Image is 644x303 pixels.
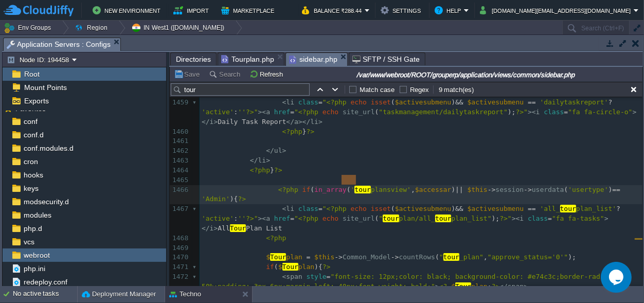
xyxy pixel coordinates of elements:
span: = [318,205,323,212]
div: 1464 [170,166,190,175]
a: php.d [22,224,44,233]
span: </ [286,118,294,126]
span: Root [22,69,41,79]
span: ?> [492,282,500,290]
button: Save [174,69,203,79]
span: = [307,253,311,261]
span: ) [609,186,613,193]
div: 1465 [170,175,190,185]
span: Tour [455,282,471,290]
span: ) [451,186,455,193]
span: $accessar [415,186,451,193]
div: 1462 [170,146,190,156]
span: span [508,282,524,290]
span: Tour [230,224,246,232]
span: ); [492,215,500,222]
div: 1459 [170,98,190,108]
span: -> [334,253,343,261]
span: $activesubmenu [395,205,452,212]
span: </ [266,147,274,154]
span: 'Admin' [202,195,230,203]
span: == [528,205,536,212]
span: : [234,215,238,222]
span: $activesubmenu [395,98,452,106]
span: ></ [202,215,609,232]
span: " [323,98,327,106]
span: == [528,98,536,106]
span: ( [564,186,568,193]
span: li [286,205,294,212]
span: tour [383,215,399,222]
span: : [234,108,238,116]
iframe: chat widget [601,262,634,293]
span: = [327,273,331,280]
span: Daily Task Report [218,118,286,126]
button: New Environment [93,4,164,16]
span: 'dailytaskreport' [540,98,609,106]
span: , [411,186,415,193]
span: >< [258,215,266,222]
span: " [254,215,258,222]
span: ); [568,253,576,261]
span: > [213,224,218,232]
span: ? [616,205,620,212]
div: 1466 [170,185,190,195]
span: class [298,205,318,212]
span: All [218,224,229,232]
span: plansview' [371,186,411,193]
div: 1461 [170,136,190,146]
span: " [294,215,298,222]
span: class [544,108,564,116]
span: > [282,147,287,154]
span: echo [323,108,338,116]
span: i [210,118,214,126]
span: -> [391,253,399,261]
a: modules [22,210,53,220]
span: ) [451,98,455,106]
span: i [520,215,524,222]
span: isset [371,98,391,106]
span: site_url [343,215,375,222]
a: Exports [22,96,50,105]
span: plan [298,263,314,271]
span: ?> [246,108,254,116]
span: plan [471,282,487,290]
span: session [495,186,524,193]
span: " [294,108,298,116]
li: /var/www/webroot/ROOT/grouperp/application/controllers/Tourplan.php [218,52,284,65]
span: > [318,118,323,126]
a: redeploy.conf [22,277,69,287]
span: in_array [314,186,347,193]
span: ( [375,215,379,222]
div: 1471 [170,262,190,272]
span: ? [609,98,613,106]
span: $activesubmenu [468,98,524,106]
a: php.ini [22,264,47,273]
span: </ [250,156,258,164]
span: >< [512,215,520,222]
span: '' [238,108,246,116]
span: hooks [22,170,45,180]
span: if [266,263,274,271]
span: tour [435,215,451,222]
span: ?> [274,166,282,174]
a: vcs [22,237,36,246]
span: "approve_status='0'" [488,253,568,261]
span: li [258,156,266,164]
a: conf.modules.d [22,144,75,153]
span: Mount Points [22,83,68,92]
div: 1460 [170,127,190,137]
span: $activesubmenu [468,205,524,212]
span: ( [375,108,379,116]
span: 'active' [202,215,234,222]
span: " [254,108,258,116]
span: "font-size: 12px;color: black; background-color: #e74c3c;border-radius: 50%;padding: 3px 6px;marg... [202,273,620,290]
div: 1472 [170,272,190,282]
span: Plan List [246,224,282,232]
button: Node ID: 194458 [7,55,72,64]
a: modsecurity.d [22,197,70,206]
